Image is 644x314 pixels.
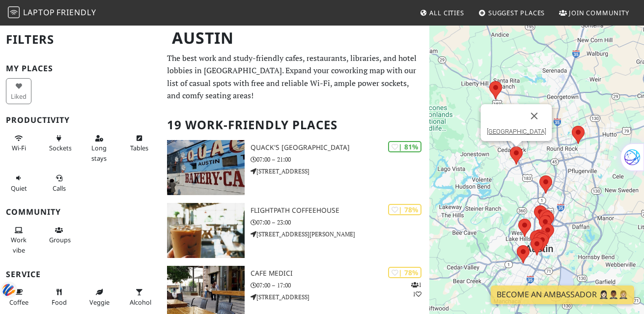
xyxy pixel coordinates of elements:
div: | 78% [388,267,421,278]
button: Alcohol [127,284,152,310]
a: Quack's 43rd Street Bakery | 81% Quack's [GEOGRAPHIC_DATA] 07:00 – 21:00 [STREET_ADDRESS] [161,140,429,195]
img: LaptopFriendly [8,6,20,18]
button: Close [522,104,546,128]
h3: Community [6,207,155,217]
button: Coffee [6,284,31,310]
p: [STREET_ADDRESS] [251,292,429,302]
img: Flightpath Coffeehouse [167,203,245,258]
a: Join Community [555,4,633,22]
button: Groups [46,222,72,248]
span: Alcohol [130,298,151,307]
a: [GEOGRAPHIC_DATA] [486,128,546,135]
a: LaptopFriendly LaptopFriendly [8,4,96,22]
button: Work vibe [6,222,31,258]
p: The best work and study-friendly cafes, restaurants, libraries, and hotel lobbies in [GEOGRAPHIC_... [167,52,423,102]
button: Calls [46,170,72,196]
button: Food [46,284,72,310]
h1: Austin [164,25,427,52]
p: [STREET_ADDRESS][PERSON_NAME] [251,229,429,239]
a: Flightpath Coffeehouse | 78% Flightpath Coffeehouse 07:00 – 23:00 [STREET_ADDRESS][PERSON_NAME] [161,203,429,258]
p: 1 1 [411,280,421,299]
button: Wi-Fi [6,130,31,156]
h3: Cafe Medici [251,269,429,278]
a: Become an Ambassador 🤵🏻‍♀️🤵🏾‍♂️🤵🏼‍♀️ [491,285,634,304]
button: Long stays [86,130,112,166]
span: Veggie [89,298,110,307]
img: Quack's 43rd Street Bakery [167,140,245,195]
div: | 81% [388,141,421,152]
span: Friendly [56,7,96,18]
span: Suggest Places [488,8,545,17]
p: 07:00 – 21:00 [251,155,429,164]
h2: Filters [6,25,155,55]
button: Tables [127,130,152,156]
p: 07:00 – 17:00 [251,281,429,290]
span: Food [52,298,67,307]
span: Coffee [9,298,28,307]
a: All Cities [416,4,468,22]
span: Stable Wi-Fi [12,143,26,152]
span: Long stays [91,143,107,162]
img: svg+xml;base64,PHN2ZyB3aWR0aD0iNDQiIGhlaWdodD0iNDQiIHZpZXdCb3g9IjAgMCA0NCA0NCIgZmlsbD0ibm9uZSIgeG... [0,281,17,299]
a: Suggest Places [475,4,549,22]
span: Join Community [569,8,629,17]
button: Quiet [6,170,31,196]
h3: Flightpath Coffeehouse [251,206,429,215]
span: All Cities [429,8,464,17]
h3: Service [6,270,155,279]
div: | 78% [388,204,421,215]
p: [STREET_ADDRESS] [251,167,429,176]
button: Veggie [86,284,112,310]
h3: My Places [6,64,155,73]
span: Video/audio calls [53,184,66,193]
p: 07:00 – 23:00 [251,218,429,227]
h2: 19 Work-Friendly Places [167,110,423,140]
span: People working [11,235,27,254]
span: Laptop [23,7,55,18]
span: Group tables [49,235,71,244]
span: Work-friendly tables [130,143,148,152]
span: Power sockets [49,143,72,152]
span: Quiet [11,184,27,193]
h3: Quack's [GEOGRAPHIC_DATA] [251,143,429,152]
button: Sockets [46,130,72,156]
h3: Productivity [6,115,155,125]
